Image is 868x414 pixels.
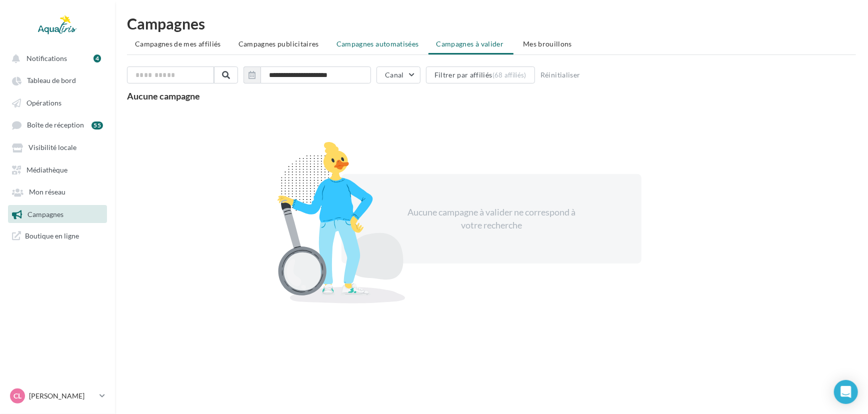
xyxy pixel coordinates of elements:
[336,39,419,48] span: Campagnes automatisées
[135,39,221,48] span: Campagnes de mes affiliés
[426,66,535,83] button: Filtrer par affiliés(68 affiliés)
[91,121,103,129] div: 55
[29,188,65,196] span: Mon réseau
[405,206,577,231] div: Aucune campagne à valider ne correspond à votre recherche
[13,391,21,401] span: CL
[492,71,526,79] div: (68 affiliés)
[93,54,101,62] div: 4
[6,160,109,178] a: Médiathèque
[26,54,67,62] span: Notifications
[6,205,109,223] a: Campagnes
[6,227,109,244] a: Boutique en ligne
[6,71,109,89] a: Tableau de bord
[834,380,858,404] div: Open Intercom Messenger
[6,93,109,111] a: Opérations
[26,165,67,174] span: Médiathèque
[27,121,84,129] span: Boîte de réception
[238,39,319,48] span: Campagnes publicitaires
[27,76,76,85] span: Tableau de bord
[127,90,200,101] span: Aucune campagne
[523,39,572,48] span: Mes brouillons
[27,210,63,218] span: Campagnes
[6,182,109,200] a: Mon réseau
[6,138,109,156] a: Visibilité locale
[376,66,420,83] button: Canal
[29,391,95,401] p: [PERSON_NAME]
[536,69,584,81] button: Réinitialiser
[8,386,107,405] a: CL [PERSON_NAME]
[6,115,109,134] a: Boîte de réception 55
[6,49,105,67] button: Notifications 4
[26,98,61,107] span: Opérations
[127,16,856,31] h1: Campagnes
[28,143,76,152] span: Visibilité locale
[25,231,79,240] span: Boutique en ligne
